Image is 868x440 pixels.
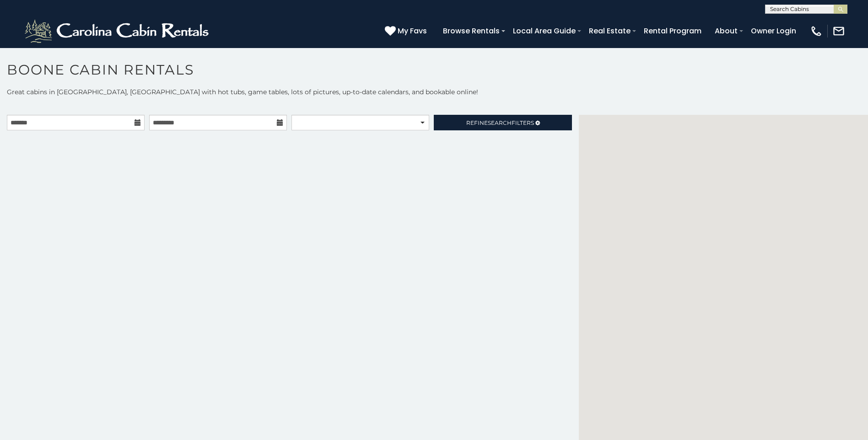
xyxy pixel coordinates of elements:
[832,25,845,38] img: mail-regular-white.png
[639,23,706,39] a: Rental Program
[385,25,429,37] a: My Favs
[398,25,427,37] span: My Favs
[434,115,571,130] a: RefineSearchFilters
[508,23,580,39] a: Local Area Guide
[746,23,801,39] a: Owner Login
[810,25,823,38] img: phone-regular-white.png
[23,17,213,45] img: White-1-2.png
[466,119,534,126] span: Refine Filters
[710,23,742,39] a: About
[488,119,512,126] span: Search
[584,23,635,39] a: Real Estate
[438,23,504,39] a: Browse Rentals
